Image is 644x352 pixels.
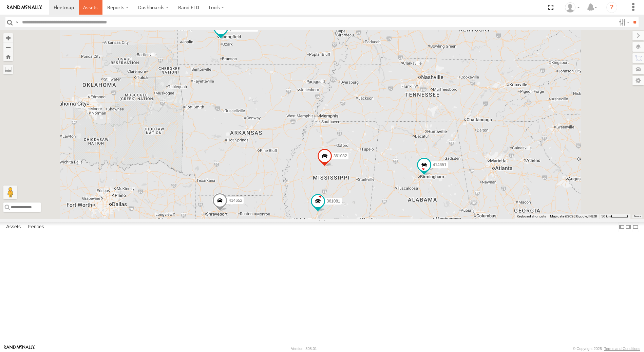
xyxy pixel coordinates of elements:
label: Search Query [14,17,20,27]
a: Visit our Website [4,345,35,352]
img: rand-logo.svg [7,5,42,10]
button: Map Scale: 50 km per 48 pixels [599,214,630,219]
span: 361082 [334,154,347,158]
span: 361081 [327,199,340,204]
label: Fences [25,223,48,232]
div: © Copyright 2025 - [573,347,640,351]
span: 414651 [433,162,447,167]
div: Version: 308.01 [291,347,317,351]
label: Dock Summary Table to the Right [625,222,632,232]
button: Zoom in [3,33,13,42]
div: Gene Roberts [563,2,582,13]
button: Zoom Home [3,52,13,61]
button: Keyboard shortcuts [517,214,546,219]
label: Search Filter Options [616,17,631,27]
span: 414652 [229,198,242,203]
a: Terms and Conditions [604,347,640,351]
span: Map data ©2025 Google, INEGI [550,214,597,218]
label: Map Settings [632,76,644,85]
button: Zoom out [3,42,13,52]
i: ? [606,2,617,13]
span: (Camera for 361082) 357660104100789 [230,26,303,31]
label: Dock Summary Table to the Left [618,222,625,232]
span: 50 km [601,214,611,218]
label: Measure [3,65,13,74]
label: Assets [3,223,24,232]
a: Terms (opens in new tab) [634,215,641,217]
label: Hide Summary Table [632,222,639,232]
button: Drag Pegman onto the map to open Street View [3,186,17,199]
